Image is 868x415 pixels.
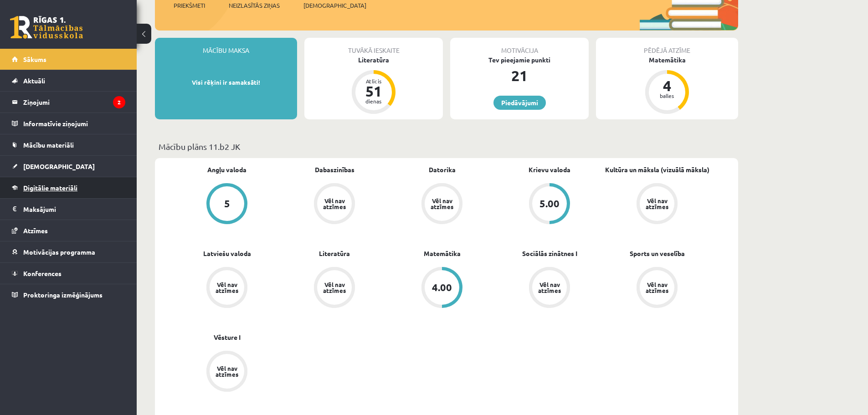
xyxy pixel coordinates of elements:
a: Rīgas 1. Tālmācības vidusskola [10,16,83,39]
a: Vēl nav atzīmes [603,183,711,226]
div: 4 [653,78,681,93]
a: Aktuāli [12,70,125,91]
a: Angļu valoda [207,165,247,174]
div: Vēl nav atzīmes [429,198,455,210]
a: Krievu valoda [529,165,570,174]
p: Mācību plāns 11.b2 JK [159,140,734,153]
a: Kultūra un māksla (vizuālā māksla) [605,165,709,174]
span: [DEMOGRAPHIC_DATA] [23,162,95,170]
div: Motivācija [450,38,589,55]
div: Vēl nav atzīmes [644,198,670,210]
a: Datorika [429,165,456,174]
span: Konferences [23,269,62,277]
div: Vēl nav atzīmes [214,365,240,377]
a: Vēl nav atzīmes [173,351,281,394]
a: Vēl nav atzīmes [496,267,603,310]
div: Mācību maksa [155,38,297,55]
a: Vēl nav atzīmes [281,183,388,226]
a: Piedāvājumi [493,96,546,110]
span: Neizlasītās ziņas [229,1,280,10]
span: Proktoringa izmēģinājums [23,291,103,299]
a: 5.00 [496,183,603,226]
div: Literatūra [304,55,443,65]
div: Vēl nav atzīmes [644,282,670,293]
legend: Maksājumi [23,199,125,220]
a: Literatūra Atlicis 51 dienas [304,55,443,115]
a: Informatīvie ziņojumi [12,113,125,134]
a: Digitālie materiāli [12,177,125,198]
div: dienas [360,98,387,104]
p: Visi rēķini ir samaksāti! [159,78,293,87]
a: Atzīmes [12,220,125,241]
legend: Informatīvie ziņojumi [23,113,125,134]
a: Sākums [12,49,125,70]
i: 2 [113,96,125,108]
span: Mācību materiāli [23,141,74,149]
span: Digitālie materiāli [23,184,77,192]
a: Latviešu valoda [203,249,251,258]
a: Vēsture I [214,333,241,342]
div: 21 [450,65,589,87]
a: Vēl nav atzīmes [388,183,496,226]
span: [DEMOGRAPHIC_DATA] [303,1,366,10]
a: Vēl nav atzīmes [603,267,711,310]
span: Atzīmes [23,226,48,235]
div: 5.00 [539,199,560,209]
div: Matemātika [596,55,738,65]
a: Ziņojumi2 [12,92,125,113]
a: Konferences [12,263,125,284]
a: 5 [173,183,281,226]
div: Vēl nav atzīmes [322,282,347,293]
span: Aktuāli [23,77,45,85]
span: Sākums [23,55,46,63]
div: 5 [224,199,230,209]
a: Vēl nav atzīmes [173,267,281,310]
div: Atlicis [360,78,387,84]
div: Vēl nav atzīmes [322,198,347,210]
a: Mācību materiāli [12,134,125,155]
a: 4.00 [388,267,496,310]
div: 4.00 [432,282,452,292]
a: Sociālās zinātnes I [522,249,577,258]
a: Literatūra [319,249,350,258]
a: Motivācijas programma [12,241,125,262]
div: 51 [360,84,387,98]
span: Priekšmeti [174,1,205,10]
a: [DEMOGRAPHIC_DATA] [12,156,125,177]
a: Sports un veselība [630,249,685,258]
a: Vēl nav atzīmes [281,267,388,310]
div: Tev pieejamie punkti [450,55,589,65]
div: Vēl nav atzīmes [537,282,562,293]
a: Matemātika [424,249,461,258]
div: Vēl nav atzīmes [214,282,240,293]
a: Matemātika 4 balles [596,55,738,115]
div: balles [653,93,681,98]
span: Motivācijas programma [23,248,95,256]
a: Dabaszinības [315,165,354,174]
legend: Ziņojumi [23,92,125,113]
div: Pēdējā atzīme [596,38,738,55]
div: Tuvākā ieskaite [304,38,443,55]
a: Proktoringa izmēģinājums [12,284,125,305]
a: Maksājumi [12,199,125,220]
